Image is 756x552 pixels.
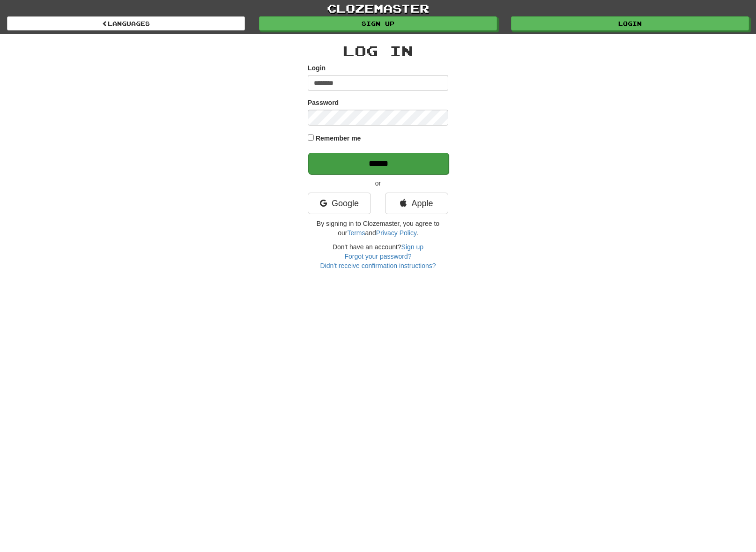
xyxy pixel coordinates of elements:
p: or [308,179,448,188]
a: Didn't receive confirmation instructions? [320,262,436,269]
p: By signing in to Clozemaster, you agree to our and . [308,219,448,238]
a: Privacy Policy [376,229,416,237]
a: Sign up [401,243,423,251]
a: Apple [385,193,448,214]
a: Forgot your password? [344,253,411,260]
label: Remember me [316,134,361,143]
a: Login [511,16,749,30]
a: Sign up [259,16,497,30]
a: Terms [347,229,365,237]
label: Login [308,63,326,73]
h2: Log In [308,43,448,59]
a: Google [308,193,371,214]
a: Languages [7,16,245,30]
label: Password [308,98,339,107]
div: Don't have an account? [308,242,448,270]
